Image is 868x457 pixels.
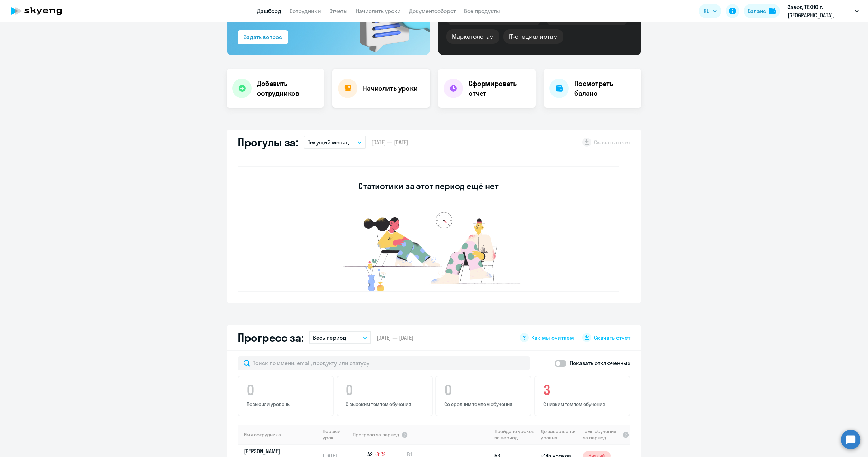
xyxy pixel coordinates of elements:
p: С низким темпом обучения [543,401,623,407]
span: Как мы считаем [531,334,574,341]
a: Отчеты [329,8,348,14]
span: RU [704,7,710,15]
p: Показать отключенных [570,359,630,367]
button: Задать вопрос [238,30,288,44]
div: Задать вопрос [244,33,282,41]
h2: Прогресс за: [238,331,303,344]
h4: 3 [543,382,623,398]
span: [DATE] — [DATE] [377,334,413,341]
button: RU [699,4,721,18]
th: До завершения уровня [538,425,580,445]
span: Скачать отчет [594,334,630,341]
p: Текущий месяц [308,138,349,146]
h3: Статистики за этот период ещё нет [358,181,498,192]
button: Завод ТЕХНО г. [GEOGRAPHIC_DATA], ТЕХНОНИКОЛЬ-СТРОИТЕЛЬНЫЕ СИСТЕМЫ, ООО [784,3,862,19]
button: Весь период [309,331,371,344]
h4: Добавить сотрудников [257,79,319,98]
button: Балансbalance [744,4,780,18]
th: Первый урок [320,425,352,445]
h2: Прогулы за: [238,135,298,149]
a: Документооборот [409,8,456,14]
a: Сотрудники [290,8,321,14]
p: Весь период [313,333,346,342]
button: Текущий месяц [304,136,366,149]
img: no-data [325,208,532,291]
h4: Начислить уроки [363,84,418,93]
th: Пройдено уроков за период [492,425,538,445]
div: IT-специалистам [503,29,563,44]
th: Имя сотрудника [238,425,320,445]
img: balance [769,8,776,14]
a: Дашборд [257,8,281,14]
span: [DATE] — [DATE] [371,138,408,146]
a: Все продукты [464,8,500,14]
p: [PERSON_NAME] [244,447,315,455]
h4: Сформировать отчет [469,79,530,98]
h4: Посмотреть баланс [574,79,636,98]
input: Поиск по имени, email, продукту или статусу [238,356,530,370]
span: Прогресс за период [353,431,399,438]
div: Баланс [748,7,766,15]
p: Завод ТЕХНО г. [GEOGRAPHIC_DATA], ТЕХНОНИКОЛЬ-СТРОИТЕЛЬНЫЕ СИСТЕМЫ, ООО [787,3,852,19]
div: Маркетологам [446,29,499,44]
a: Начислить уроки [356,8,401,14]
span: Темп обучения за период [583,428,620,441]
